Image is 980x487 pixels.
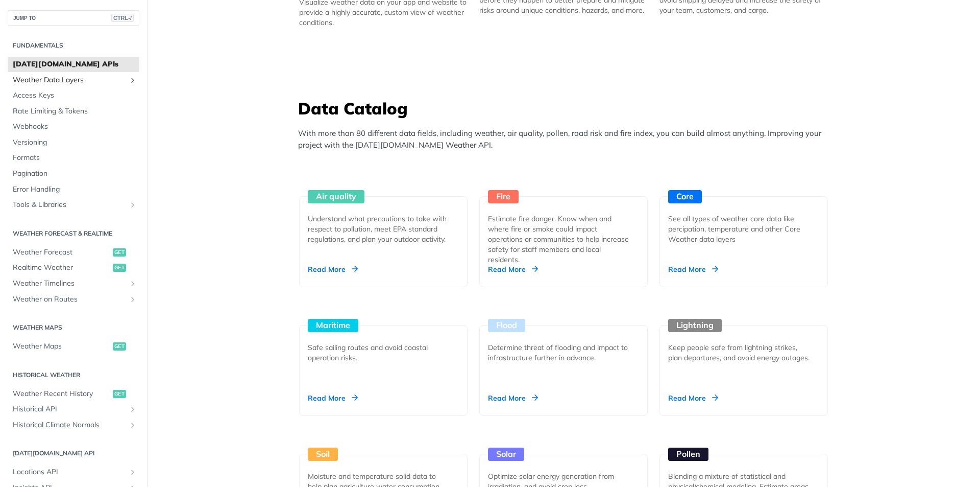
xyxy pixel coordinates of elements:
a: Weather Forecastget [8,245,139,260]
div: Core [668,190,702,203]
div: Safe sailing routes and avoid coastal operation risks. [308,342,451,363]
span: Historical Climate Normals [13,420,126,430]
button: Show subpages for Weather on Routes [129,295,137,304]
div: Estimate fire danger. Know when and where fire or smoke could impact operations or communities to... [488,214,631,265]
a: Maritime Safe sailing routes and avoid coastal operation risks. Read More [295,287,472,416]
a: Lightning Keep people safe from lightning strikes, plan departures, and avoid energy outages. Rea... [655,287,832,416]
span: Tools & Libraries [13,200,126,210]
button: Show subpages for Historical API [129,405,137,413]
button: Show subpages for Locations API [129,468,137,476]
a: Historical Climate NormalsShow subpages for Historical Climate Normals [8,418,139,433]
div: Air quality [308,190,364,203]
span: Weather on Routes [13,294,126,305]
div: Solar [488,448,524,461]
span: Versioning [13,137,137,148]
div: Lightning [668,319,722,332]
div: Read More [308,393,358,403]
a: Weather on RoutesShow subpages for Weather on Routes [8,292,139,307]
div: Fire [488,190,519,203]
button: Show subpages for Tools & Libraries [129,201,137,209]
a: Locations APIShow subpages for Locations API [8,465,139,480]
span: Weather Forecast [13,247,110,258]
a: Realtime Weatherget [8,260,139,275]
span: get [113,264,126,272]
a: Formats [8,150,139,166]
span: Error Handling [13,184,137,195]
a: Weather Mapsget [8,339,139,354]
h2: Fundamentals [8,41,139,50]
a: Core See all types of weather core data like percipation, temperature and other Core Weather data... [655,158,832,287]
div: Soil [308,448,338,461]
div: Read More [308,264,358,274]
span: get [113,390,126,398]
span: Weather Maps [13,341,110,352]
div: Read More [488,264,538,274]
h2: Weather Maps [8,323,139,332]
h2: [DATE][DOMAIN_NAME] API [8,449,139,458]
div: Read More [488,393,538,403]
span: Access Keys [13,90,137,101]
div: Pollen [668,448,708,461]
a: Pagination [8,166,139,181]
a: Historical APIShow subpages for Historical API [8,402,139,417]
a: Access Keys [8,88,139,103]
h2: Historical Weather [8,370,139,380]
span: Historical API [13,404,126,414]
a: Error Handling [8,182,139,197]
span: Rate Limiting & Tokens [13,106,137,117]
div: Understand what precautions to take with respect to pollution, meet EPA standard regulations, and... [308,214,451,244]
a: Air quality Understand what precautions to take with respect to pollution, meet EPA standard regu... [295,158,472,287]
a: Fire Estimate fire danger. Know when and where fire or smoke could impact operations or communiti... [475,158,652,287]
div: Read More [668,264,718,274]
button: Show subpages for Weather Timelines [129,280,137,288]
a: Versioning [8,135,139,150]
a: Tools & LibrariesShow subpages for Tools & Libraries [8,197,139,213]
div: See all types of weather core data like percipation, temperature and other Core Weather data layers [668,214,811,244]
a: Flood Determine threat of flooding and impact to infrastructure further in advance. Read More [475,287,652,416]
span: CTRL-/ [111,14,134,22]
span: get [113,248,126,257]
span: Weather Data Layers [13,75,126,85]
a: Weather TimelinesShow subpages for Weather Timelines [8,276,139,291]
button: JUMP TOCTRL-/ [8,10,139,26]
a: Weather Recent Historyget [8,386,139,402]
span: Realtime Weather [13,263,110,273]
span: Weather Timelines [13,279,126,289]
div: Determine threat of flooding and impact to infrastructure further in advance. [488,342,631,363]
a: [DATE][DOMAIN_NAME] APIs [8,57,139,72]
h2: Weather Forecast & realtime [8,229,139,238]
p: With more than 80 different data fields, including weather, air quality, pollen, road risk and fi... [298,128,834,151]
a: Webhooks [8,119,139,134]
span: Formats [13,153,137,163]
div: Keep people safe from lightning strikes, plan departures, and avoid energy outages. [668,342,811,363]
div: Maritime [308,319,358,332]
a: Weather Data LayersShow subpages for Weather Data Layers [8,73,139,88]
div: Read More [668,393,718,403]
span: Locations API [13,467,126,477]
button: Show subpages for Weather Data Layers [129,76,137,84]
span: get [113,342,126,351]
h3: Data Catalog [298,97,834,120]
a: Rate Limiting & Tokens [8,104,139,119]
span: Weather Recent History [13,389,110,399]
span: Pagination [13,169,137,179]
button: Show subpages for Historical Climate Normals [129,421,137,429]
span: [DATE][DOMAIN_NAME] APIs [13,59,137,69]
div: Flood [488,319,525,332]
span: Webhooks [13,122,137,132]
